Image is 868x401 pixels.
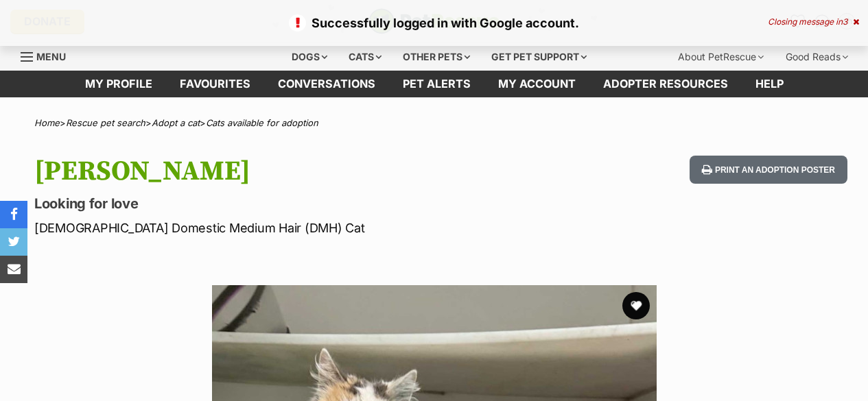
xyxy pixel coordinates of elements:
[389,71,484,97] a: Pet alerts
[742,71,797,97] a: Help
[482,43,596,71] div: Get pet support
[622,292,650,319] button: favourite
[668,43,773,71] div: About PetRescue
[282,43,337,71] div: Dogs
[71,71,166,97] a: My profile
[36,51,66,62] span: Menu
[393,43,480,71] div: Other pets
[34,156,530,187] h1: [PERSON_NAME]
[484,71,589,97] a: My account
[21,43,75,68] a: Menu
[34,194,530,213] p: Looking for love
[843,16,847,27] span: 3
[589,71,742,97] a: Adopter resources
[152,117,200,128] a: Adopt a cat
[264,71,389,97] a: conversations
[339,43,391,71] div: Cats
[66,117,145,128] a: Rescue pet search
[206,117,318,128] a: Cats available for adoption
[768,17,859,27] div: Closing message in
[34,219,530,237] p: [DEMOGRAPHIC_DATA] Domestic Medium Hair (DMH) Cat
[166,71,264,97] a: Favourites
[14,14,854,32] p: Successfully logged in with Google account.
[776,43,858,71] div: Good Reads
[690,156,847,184] button: Print an adoption poster
[34,117,60,128] a: Home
